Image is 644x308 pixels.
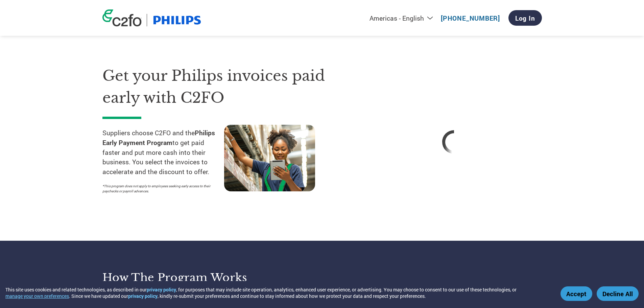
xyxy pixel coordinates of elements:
[147,286,176,293] a: privacy policy
[102,9,142,26] img: c2fo logo
[5,293,69,299] button: manage your own preferences
[102,128,224,177] p: Suppliers choose C2FO and the to get paid faster and put more cash into their business. You selec...
[560,286,592,301] button: Accept
[441,14,500,22] a: [PHONE_NUMBER]
[102,65,346,109] h1: Get your Philips invoices paid early with C2FO
[597,286,639,301] button: Decline All
[102,128,215,147] strong: Philips Early Payment Program
[152,14,202,26] img: Philips
[508,10,542,26] a: Log In
[102,271,314,284] h3: How the program works
[5,286,551,299] div: This site uses cookies and related technologies, as described in our , for purposes that may incl...
[128,293,158,299] a: privacy policy
[102,184,217,194] p: *This program does not apply to employees seeking early access to their paychecks or payroll adva...
[224,125,315,191] img: supply chain worker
